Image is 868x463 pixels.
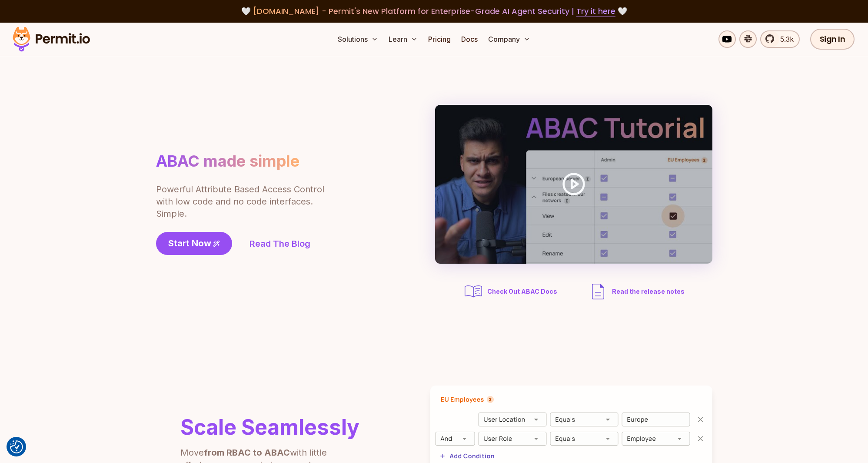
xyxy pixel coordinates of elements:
[810,29,855,50] a: Sign In
[588,281,609,302] img: description
[775,34,794,44] span: 5.3k
[21,5,847,17] div: 🤍 🤍
[9,24,94,54] img: Permit logo
[10,440,23,453] img: Revisit consent button
[487,287,557,296] span: Check Out ABAC Docs
[463,281,560,302] a: Check Out ABAC Docs
[204,447,290,458] b: from RBAC to ABAC
[334,30,382,48] button: Solutions
[463,281,484,302] img: abac docs
[612,287,685,296] span: Read the release notes
[576,6,615,17] a: Try it here
[253,6,615,17] span: [DOMAIN_NAME] - Permit's New Platform for Enterprise-Grade AI Agent Security |
[10,440,23,453] button: Consent Preferences
[180,417,359,438] h2: Scale Seamlessly
[385,30,421,48] button: Learn
[485,30,534,48] button: Company
[588,281,685,302] a: Read the release notes
[168,237,211,249] span: Start Now
[458,30,481,48] a: Docs
[156,232,232,255] a: Start Now
[249,238,310,250] a: Read The Blog
[760,30,800,48] a: 5.3k
[156,183,326,220] p: Powerful Attribute Based Access Control with low code and no code interfaces. Simple.
[425,30,454,48] a: Pricing
[156,151,299,171] h1: ABAC made simple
